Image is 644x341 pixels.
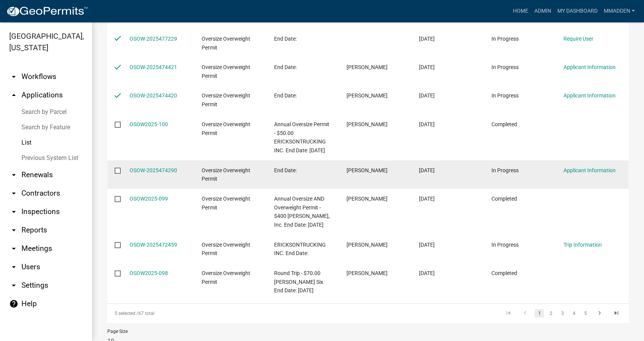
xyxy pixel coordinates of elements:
[563,36,593,42] a: Require User
[274,270,323,294] span: Round Trip - $70.00 Michael Six End Date: 09/08/2025
[202,92,250,107] span: Oversize Overweight Permit
[535,309,544,318] a: 1
[130,121,168,127] a: OSOW2025-100
[491,167,519,173] span: In Progress
[581,309,590,318] a: 5
[274,64,297,70] span: End Date:
[202,196,250,211] span: Oversize Overweight Permit
[419,92,435,99] span: 09/05/2025
[592,309,607,318] a: go to next page
[534,307,545,320] li: page 1
[130,270,168,276] a: OSOW2025-098
[518,309,532,318] a: go to previous page
[274,196,330,228] span: Annual Oversize AND Overweight Permit - $400 J. Pettiecord, Inc. End Date: 09/02/2026
[274,92,297,99] span: End Date:
[491,196,517,202] span: Completed
[202,242,250,257] span: Oversize Overweight Permit
[491,242,519,248] span: In Progress
[130,92,177,99] a: OSOW-2025474420
[491,270,517,276] span: Completed
[202,64,250,79] span: Oversize Overweight Permit
[563,64,616,70] a: Applicant Information
[130,36,177,42] a: OSOW-2025477229
[202,270,250,285] span: Oversize Overweight Permit
[130,64,177,70] a: OSOW-2025474421
[347,242,388,248] span: Tanya Kreutzer
[558,309,567,318] a: 3
[9,170,18,180] i: arrow_drop_down
[563,242,602,248] a: Trip Information
[347,92,388,99] span: Adam Bliss
[419,121,435,127] span: 09/05/2025
[419,36,435,42] span: 09/11/2025
[347,167,388,173] span: Adam Bliss
[491,64,519,70] span: In Progress
[274,167,297,173] span: End Date:
[419,242,435,248] span: 09/02/2025
[115,311,138,316] span: 5 selected /
[568,307,580,320] li: page 4
[9,91,18,100] i: arrow_drop_up
[546,309,555,318] a: 2
[130,242,177,248] a: OSOW-2025472459
[580,307,591,320] li: page 5
[419,64,435,70] span: 09/05/2025
[9,281,18,290] i: arrow_drop_down
[9,262,18,272] i: arrow_drop_down
[491,92,519,99] span: In Progress
[609,309,624,318] a: go to last page
[419,196,435,202] span: 09/02/2025
[9,299,18,308] i: help
[107,304,313,323] div: 67 total
[9,189,18,198] i: arrow_drop_down
[347,270,388,276] span: michael Six
[545,307,557,320] li: page 2
[274,36,297,42] span: End Date:
[202,36,250,51] span: Oversize Overweight Permit
[569,309,578,318] a: 4
[531,4,554,18] a: Admin
[419,270,435,276] span: 09/02/2025
[563,167,616,173] a: Applicant Information
[202,121,250,136] span: Oversize Overweight Permit
[347,121,388,127] span: Tanya Kreutzer
[554,4,601,18] a: My Dashboard
[510,4,531,18] a: Home
[202,167,250,182] span: Oversize Overweight Permit
[9,226,18,235] i: arrow_drop_down
[601,4,638,18] a: mmadden
[9,207,18,216] i: arrow_drop_down
[9,72,18,81] i: arrow_drop_down
[130,196,168,202] a: OSOW2025-099
[491,36,519,42] span: In Progress
[557,307,568,320] li: page 3
[9,244,18,253] i: arrow_drop_down
[274,242,326,257] span: ERICKSONTRUCKING INC. End Date:
[130,167,177,173] a: OSOW-2025474290
[347,196,388,202] span: Adam Bliss
[274,121,329,153] span: Annual Oversize Permit - $50.00 ERICKSONTRUCKING INC. End Date: 09/05/2026
[419,167,435,173] span: 09/05/2025
[501,309,516,318] a: go to first page
[347,64,388,70] span: Adam Bliss
[563,92,616,99] a: Applicant Information
[491,121,517,127] span: Completed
